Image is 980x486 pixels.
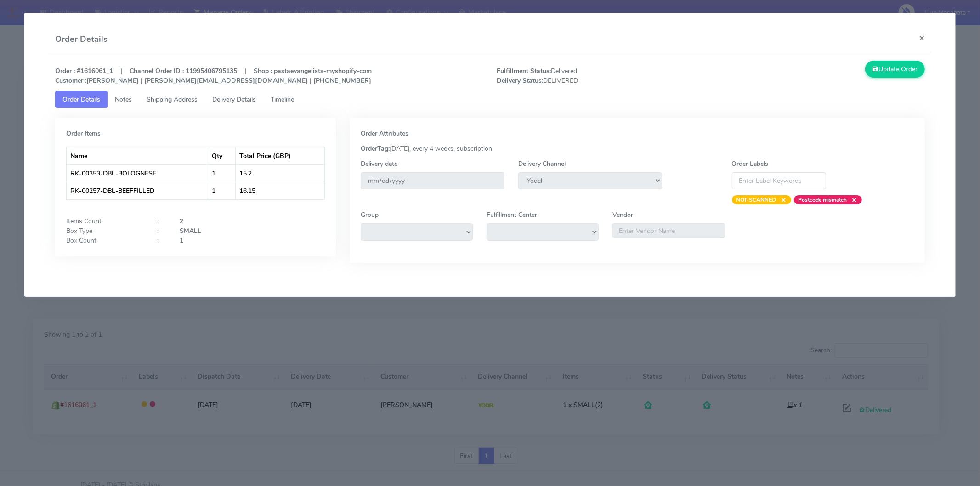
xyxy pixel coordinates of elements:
[180,236,183,245] strong: 1
[55,67,372,85] strong: Order : #1616061_1 | Channel Order ID : 11995406795135 | Shop : pastaevangelists-myshopify-com [P...
[59,236,150,245] div: Box Count
[865,61,925,78] button: Update Order
[180,226,201,235] strong: SMALL
[490,66,711,85] span: Delivered DELIVERED
[55,76,86,85] strong: Customer :
[361,129,408,138] strong: Order Attributes
[180,217,183,226] strong: 2
[67,164,208,182] td: RK-00353-DBL-BOLOGNESE
[150,236,173,245] div: :
[354,144,921,153] div: [DATE], every 4 weeks, subscription
[361,210,379,220] label: Group
[59,216,150,226] div: Items Count
[799,196,847,203] strong: Postcode mismatch
[847,195,857,204] span: ×
[55,33,108,45] h4: Order Details
[59,226,150,236] div: Box Type
[150,216,173,226] div: :
[518,159,566,169] label: Delivery Channel
[147,95,198,104] span: Shipping Address
[776,195,787,204] span: ×
[150,226,173,236] div: :
[62,95,100,104] span: Order Details
[497,67,551,75] strong: Fulfillment Status:
[55,91,925,108] ul: Tabs
[67,182,208,199] td: RK-00257-DBL-BEEFFILLED
[67,147,208,164] th: Name
[208,164,236,182] td: 1
[732,159,769,169] label: Order Labels
[208,182,236,199] td: 1
[912,26,932,50] button: Close
[212,95,256,104] span: Delivery Details
[236,164,324,182] td: 15.2
[208,147,236,164] th: Qty
[487,210,537,220] label: Fulfillment Center
[736,196,776,203] strong: NOT-SCANNED
[612,210,633,220] label: Vendor
[361,144,390,153] strong: OrderTag:
[732,172,827,189] input: Enter Label Keywords
[115,95,132,104] span: Notes
[612,223,725,238] input: Enter Vendor Name
[236,147,324,164] th: Total Price (GBP)
[66,129,101,138] strong: Order Items
[236,182,324,199] td: 16.15
[361,159,397,169] label: Delivery date
[497,76,543,85] strong: Delivery Status:
[271,95,294,104] span: Timeline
